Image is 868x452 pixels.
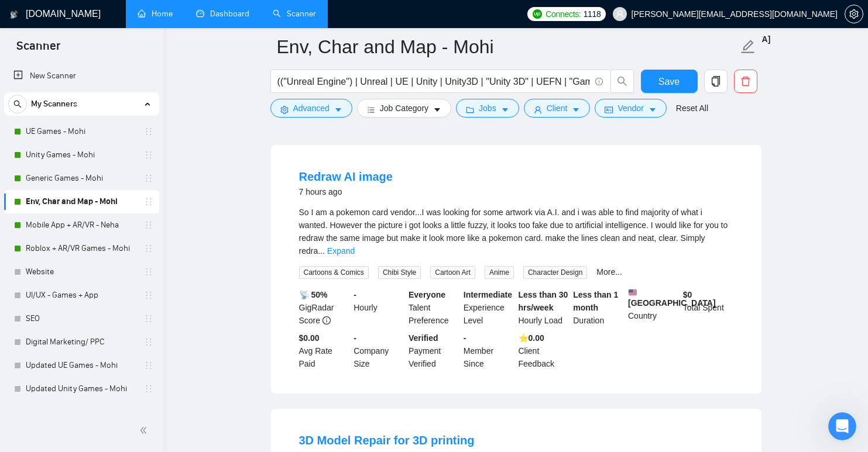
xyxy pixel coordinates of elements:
[277,32,738,61] input: Scanner name...
[534,105,542,114] span: user
[705,76,727,87] span: copy
[466,105,474,114] span: folder
[299,185,393,199] div: 7 hours ago
[616,10,624,18] span: user
[26,354,137,377] a: Updated UE Games - Mohi
[299,290,328,299] b: 📡 50%
[519,290,568,312] b: Less than 30 hrs/week
[327,246,355,256] a: Expand
[626,288,681,327] div: Country
[26,143,137,167] a: Unity Games - Mohi
[144,291,153,300] span: holder
[628,288,716,308] b: [GEOGRAPHIC_DATA]
[545,8,581,20] span: Connects:
[649,105,657,114] span: caret-down
[144,197,153,206] span: holder
[24,127,210,162] div: Looks like .
[516,332,571,370] div: Client Feedback
[464,333,466,343] b: -
[144,127,153,136] span: holder
[378,266,421,279] span: Chibi Style
[144,174,153,183] span: holder
[485,266,514,279] span: Anime
[26,377,137,401] a: Updated Unity Games - Mohi
[523,266,587,279] span: Character Design
[572,105,580,114] span: caret-down
[735,76,757,87] span: delete
[74,363,84,372] button: Start recording
[299,208,728,256] span: So I am a pokemon card vendor...I was looking for some artwork via A.I. and i was able to find ma...
[430,266,475,279] span: Cartoon Art
[8,5,30,27] button: go back
[354,290,356,299] b: -
[845,9,863,19] a: setting
[605,105,613,114] span: idcard
[144,337,153,347] span: holder
[26,120,137,143] a: UE Games - Mohi
[10,5,18,24] img: logo
[144,150,153,160] span: holder
[26,260,137,284] a: Website
[37,363,46,372] button: Emoji picker
[380,102,428,115] span: Job Category
[64,128,159,137] b: your Upwork agency
[57,15,109,26] p: Active 5h ago
[24,82,43,101] img: Profile image for Mariia
[595,99,666,118] button: idcardVendorcaret-down
[8,95,27,113] button: search
[704,70,728,93] button: copy
[57,6,85,15] h1: Mariia
[351,288,406,327] div: Hourly
[9,67,225,174] div: Profile image for MariiaMariiafrom [DOMAIN_NAME]Hey[EMAIL_ADDRESS][DOMAIN_NAME],Looks likeyour Up...
[280,105,289,114] span: setting
[26,190,137,213] a: Env, Char and Map - Mohi
[318,246,325,256] span: ...
[334,105,342,114] span: caret-down
[740,39,756,54] span: edit
[10,338,224,358] textarea: Message…
[26,330,137,354] a: Digital Marketing/ PPC
[611,76,633,87] span: search
[144,314,153,323] span: holder
[641,70,698,93] button: Save
[610,70,634,93] button: search
[144,244,153,253] span: holder
[845,9,863,19] span: setting
[519,333,544,343] b: ⭐️ 0.00
[595,78,603,85] span: info-circle
[183,5,205,27] button: Home
[9,100,26,108] span: search
[299,170,393,183] a: Redraw AI image
[734,70,757,93] button: delete
[461,288,516,327] div: Experience Level
[26,167,137,190] a: Generic Games - Mohi
[144,384,153,394] span: holder
[4,92,159,401] li: My Scanners
[571,288,626,327] div: Duration
[293,102,330,115] span: Advanced
[617,102,643,115] span: Vendor
[547,102,568,115] span: Client
[205,5,227,26] div: Close
[138,9,173,19] a: homeHome
[299,266,369,279] span: Cartoons & Comics
[196,9,249,19] a: dashboardDashboard
[7,37,70,62] span: Scanner
[584,8,601,20] span: 1118
[26,237,137,260] a: Roblox + AR/VR Games - Mohi
[479,102,496,115] span: Jobs
[683,290,692,299] b: $ 0
[433,105,441,114] span: caret-down
[828,412,856,440] iframe: Intercom live chat
[354,333,356,343] b: -
[629,288,637,296] img: 🇺🇸
[76,87,159,95] span: from [DOMAIN_NAME]
[139,425,151,436] span: double-left
[26,213,137,237] a: Mobile App + AR/VR - Neha
[9,67,225,188] div: Mariia says…
[201,358,219,377] button: Send a message…
[26,284,137,307] a: UI/UX - Games + App
[144,361,153,370] span: holder
[406,288,461,327] div: Talent Preference
[501,105,509,114] span: caret-down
